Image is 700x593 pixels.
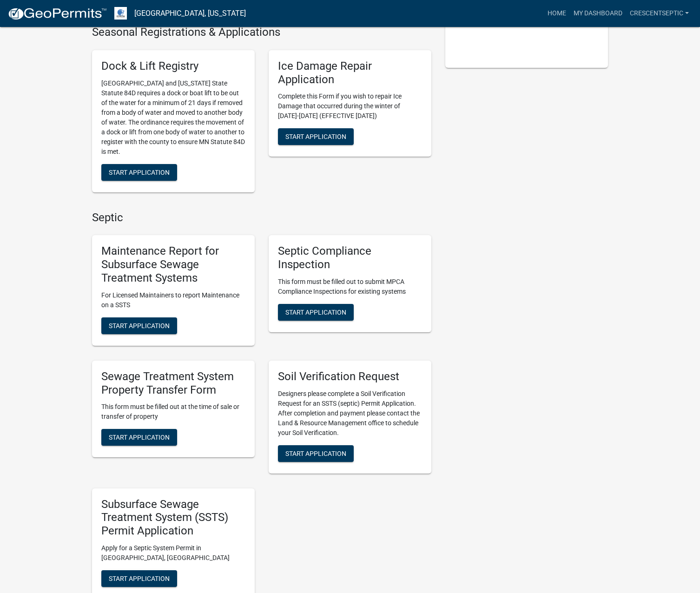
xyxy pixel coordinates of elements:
[101,317,177,334] button: Start Application
[285,309,346,316] span: Start Application
[544,5,570,22] a: Home
[101,164,177,181] button: Start Application
[109,434,170,441] span: Start Application
[92,211,431,224] h4: Septic
[101,498,245,538] h5: Subsurface Sewage Treatment System (SSTS) Permit Application
[285,133,346,140] span: Start Application
[278,370,422,383] h5: Soil Verification Request
[101,244,245,284] h5: Maintenance Report for Subsurface Sewage Treatment Systems
[101,402,245,422] p: This form must be filled out at the time of sale or transfer of property
[278,128,354,145] button: Start Application
[278,445,354,462] button: Start Application
[134,6,246,21] a: [GEOGRAPHIC_DATA], [US_STATE]
[101,290,245,310] p: For Licensed Maintainers to report Maintenance on a SSTS
[114,7,127,20] img: Otter Tail County, Minnesota
[626,5,693,22] a: Crescentseptic
[278,244,422,271] h5: Septic Compliance Inspection
[92,26,431,39] h4: Seasonal Registrations & Applications
[278,92,422,121] p: Complete this Form if you wish to repair Ice Damage that occurred during the winter of [DATE]-[DA...
[101,543,245,563] p: Apply for a Septic System Permit in [GEOGRAPHIC_DATA], [GEOGRAPHIC_DATA]
[101,79,245,157] p: [GEOGRAPHIC_DATA] and [US_STATE] State Statute 84D requires a dock or boat lift to be out of the ...
[101,59,245,73] h5: Dock & Lift Registry
[109,322,170,329] span: Start Application
[285,449,346,457] span: Start Application
[109,168,170,176] span: Start Application
[278,304,354,321] button: Start Application
[101,370,245,397] h5: Sewage Treatment System Property Transfer Form
[101,570,177,587] button: Start Application
[109,575,170,582] span: Start Application
[570,5,626,22] a: My Dashboard
[101,429,177,446] button: Start Application
[278,389,422,438] p: Designers please complete a Soil Verification Request for an SSTS (septic) Permit Application. Af...
[278,59,422,86] h5: Ice Damage Repair Application
[278,277,422,296] p: This form must be filled out to submit MPCA Compliance Inspections for existing systems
